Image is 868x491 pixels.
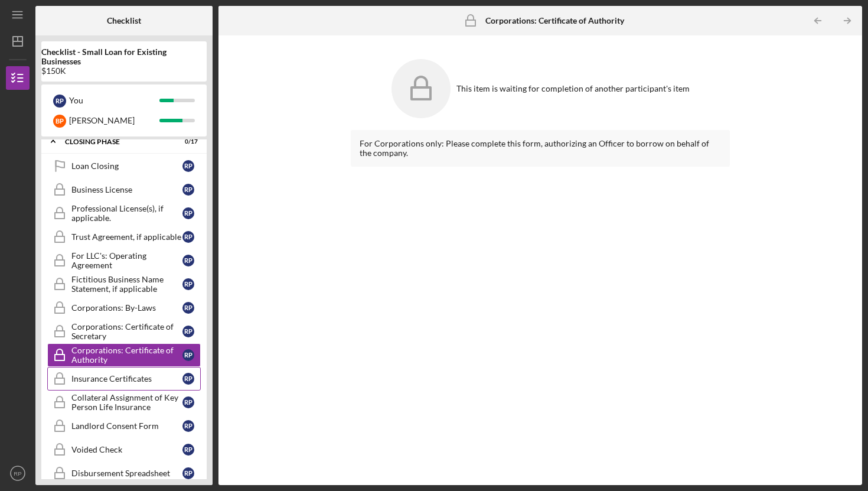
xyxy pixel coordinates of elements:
div: Voided Check [71,445,182,454]
button: RP [6,461,30,485]
a: Business LicenseRP [47,178,201,201]
div: Corporations: Certificate of Secretary [71,322,182,341]
a: Corporations: Certificate of AuthorityRP [47,343,201,367]
div: R P [182,302,194,314]
a: Insurance CertificatesRP [47,367,201,391]
div: Fictitious Business Name Statement, if applicable [71,275,182,294]
div: R P [182,467,194,479]
a: For LLC's: Operating AgreementRP [47,249,201,272]
div: R P [182,255,194,266]
div: R P [182,349,194,361]
b: Corporations: Certificate of Authority [485,16,624,25]
a: Professional License(s), if applicable.RP [47,201,201,225]
b: Checklist [107,16,141,25]
div: Trust Agreement, if applicable [71,232,182,242]
div: R P [182,373,194,385]
div: For Corporations only: Please complete this form, authorizing an Officer to borrow on behalf of t... [360,139,721,158]
div: For LLC's: Operating Agreement [71,251,182,270]
a: Voided CheckRP [47,438,201,461]
div: R P [182,326,194,337]
div: 0 / 17 [177,138,198,145]
div: Closing Phase [65,138,168,145]
a: Loan ClosingRP [47,154,201,178]
a: Collateral Assignment of Key Person Life InsuranceRP [47,391,201,414]
div: Corporations: By-Laws [71,303,182,313]
a: Trust Agreement, if applicableRP [47,225,201,249]
div: R P [182,184,194,196]
a: Disbursement SpreadsheetRP [47,461,201,485]
div: $150K [41,66,207,76]
a: Corporations: Certificate of SecretaryRP [47,320,201,343]
div: You [69,90,159,110]
div: Insurance Certificates [71,374,182,383]
div: This item is waiting for completion of another participant's item [456,84,690,93]
a: Landlord Consent FormRP [47,414,201,438]
div: Professional License(s), if applicable. [71,204,182,223]
div: R P [182,278,194,290]
div: Corporations: Certificate of Authority [71,346,182,365]
div: [PERSON_NAME] [69,110,159,131]
div: R P [182,420,194,432]
text: RP [14,470,21,477]
a: Fictitious Business Name Statement, if applicableRP [47,272,201,296]
div: Business License [71,185,182,194]
div: R P [182,231,194,243]
div: Disbursement Spreadsheet [71,469,182,478]
div: R P [182,444,194,456]
div: Loan Closing [71,161,182,171]
a: Corporations: By-LawsRP [47,296,201,320]
div: R P [182,160,194,172]
div: B P [53,115,66,128]
div: Collateral Assignment of Key Person Life Insurance [71,393,182,412]
b: Checklist - Small Loan for Existing Businesses [41,47,207,66]
div: R P [53,95,66,108]
div: R P [182,396,194,408]
div: R P [182,207,194,219]
div: Landlord Consent Form [71,421,182,431]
